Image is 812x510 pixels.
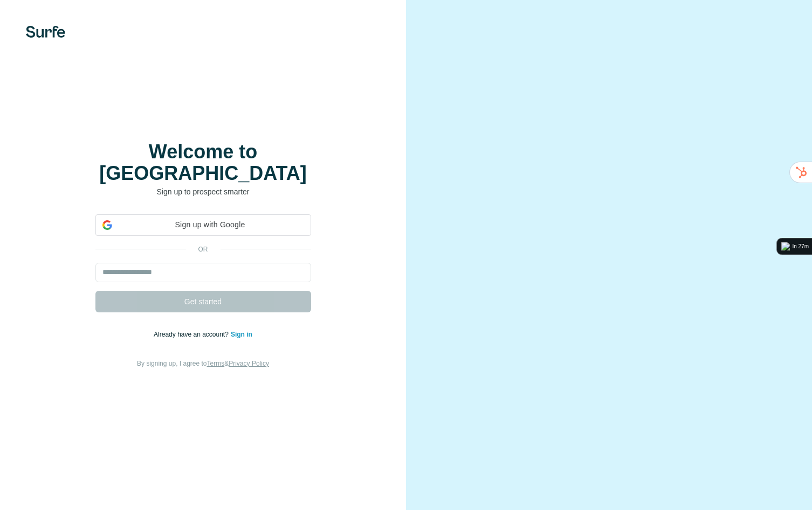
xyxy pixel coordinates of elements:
a: Privacy Policy [229,360,269,367]
iframe: Sign in with Google Button [90,235,316,259]
img: Surfe's logo [26,26,65,38]
div: Sign up with Google [95,214,311,236]
a: Terms [207,360,225,367]
span: Already have an account? [154,331,231,338]
h1: Welcome to [GEOGRAPHIC_DATA] [95,141,311,184]
span: By signing up, I agree to & [137,360,269,367]
p: Sign up to prospect smarter [95,186,311,197]
div: In 27m [792,242,809,251]
img: logo [781,242,790,251]
span: Sign up with Google [116,219,304,230]
a: Sign in [231,331,252,338]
